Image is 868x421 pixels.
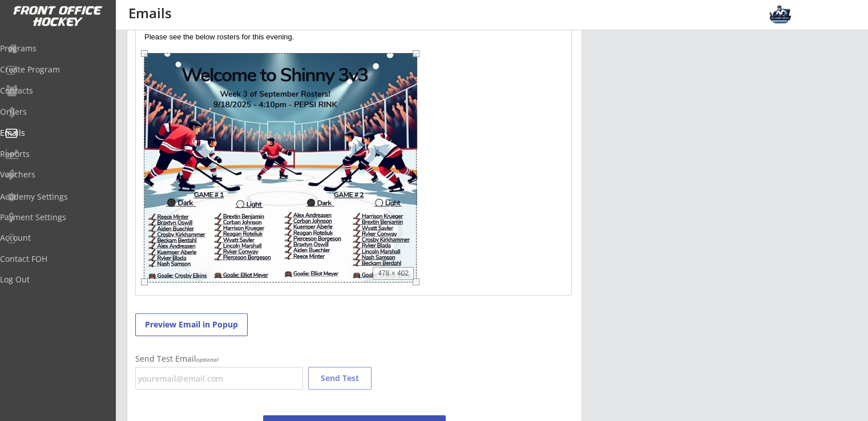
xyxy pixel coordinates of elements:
[135,367,303,390] input: youremail@email.com
[196,355,219,363] em: optional
[373,267,414,280] div: 478 × 402
[308,367,372,390] button: Send Test
[135,313,248,336] button: Preview Email in Popup
[135,355,301,363] div: Send Test Email
[144,32,563,42] p: Please see the below rosters for this evening.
